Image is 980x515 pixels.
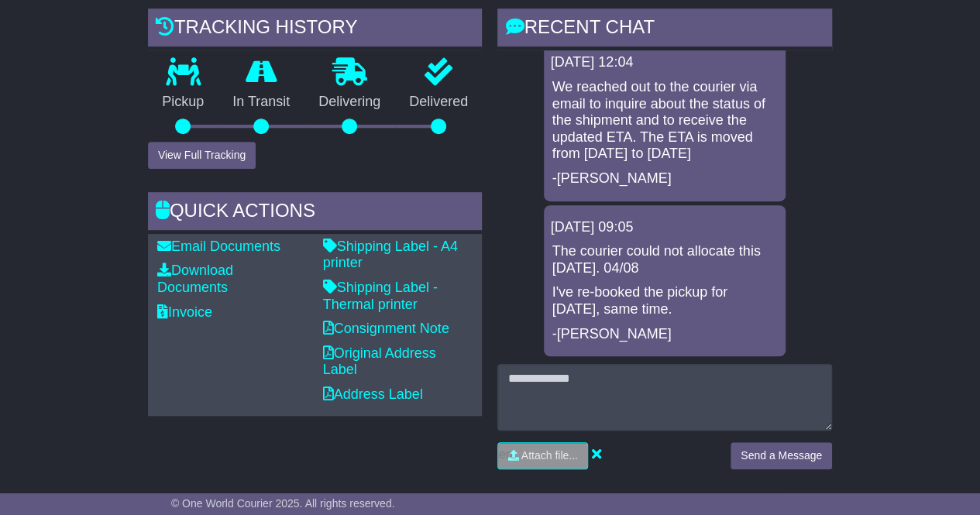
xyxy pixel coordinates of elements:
[550,219,779,236] div: [DATE] 09:05
[323,321,449,336] a: Consignment Note
[148,94,218,111] p: Pickup
[550,54,779,71] div: [DATE] 12:04
[731,442,832,469] button: Send a Message
[148,9,483,50] div: Tracking history
[552,170,778,187] p: -[PERSON_NAME]
[148,142,256,169] button: View Full Tracking
[148,192,483,234] div: Quick Actions
[218,94,304,111] p: In Transit
[552,284,778,318] p: I've re-booked the pickup for [DATE], same time.
[171,497,395,510] span: © One World Courier 2025. All rights reserved.
[304,94,395,111] p: Delivering
[157,239,280,254] a: Email Documents
[552,243,778,276] p: The courier could not allocate this [DATE]. 04/08
[552,79,778,163] p: We reached out to the courier via email to inquire about the status of the shipment and to receiv...
[323,386,423,402] a: Address Label
[323,239,458,271] a: Shipping Label - A4 printer
[497,9,832,50] div: RECENT CHAT
[157,304,212,320] a: Invoice
[157,263,233,295] a: Download Documents
[395,94,483,111] p: Delivered
[323,345,436,378] a: Original Address Label
[552,326,778,343] p: -[PERSON_NAME]
[323,280,438,312] a: Shipping Label - Thermal printer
